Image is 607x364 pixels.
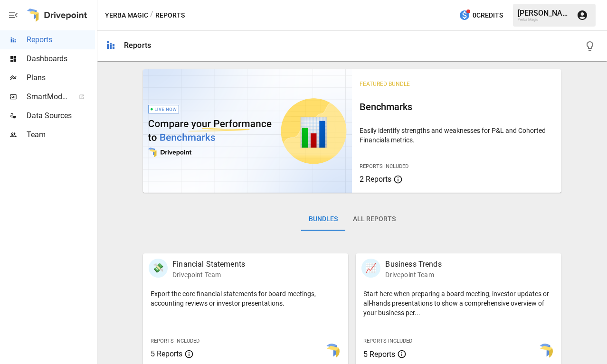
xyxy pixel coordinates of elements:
button: 0Credits [455,7,507,24]
span: Data Sources [27,110,95,121]
button: Bundles [301,208,345,231]
span: SmartModel [27,91,68,103]
span: Reports [27,34,95,46]
div: 💸 [149,259,168,278]
span: Plans [27,72,95,84]
span: Reports Included [360,163,408,169]
div: 📈 [361,259,380,278]
p: Drivepoint Team [385,270,441,280]
span: Reports Included [151,338,199,344]
div: [PERSON_NAME] [518,9,571,18]
div: / [150,9,153,21]
button: Yerba Magic [105,9,148,21]
p: Financial Statements [172,259,245,270]
p: Start here when preparing a board meeting, investor updates or all-hands presentations to show a ... [363,289,553,317]
span: 5 Reports [363,350,395,359]
img: smart model [324,344,340,359]
p: Business Trends [385,259,441,270]
div: Reports [124,41,151,50]
span: 2 Reports [360,175,391,184]
span: Team [27,129,95,140]
span: 5 Reports [151,349,182,358]
p: Export the core financial statements for board meetings, accounting reviews or investor presentat... [151,289,341,308]
span: Reports Included [363,338,412,344]
p: Easily identify strengths and weaknesses for P&L and Cohorted Financials metrics. [360,126,553,145]
span: Dashboards [27,53,95,65]
span: 0 Credits [473,9,503,21]
span: Featured Bundle [360,81,410,87]
p: Drivepoint Team [172,270,245,280]
img: video thumbnail [143,69,352,193]
button: All Reports [345,208,403,231]
img: smart model [538,344,553,359]
span: ™ [68,90,75,102]
div: Yerba Magic [518,18,571,22]
h6: Benchmarks [360,99,553,114]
